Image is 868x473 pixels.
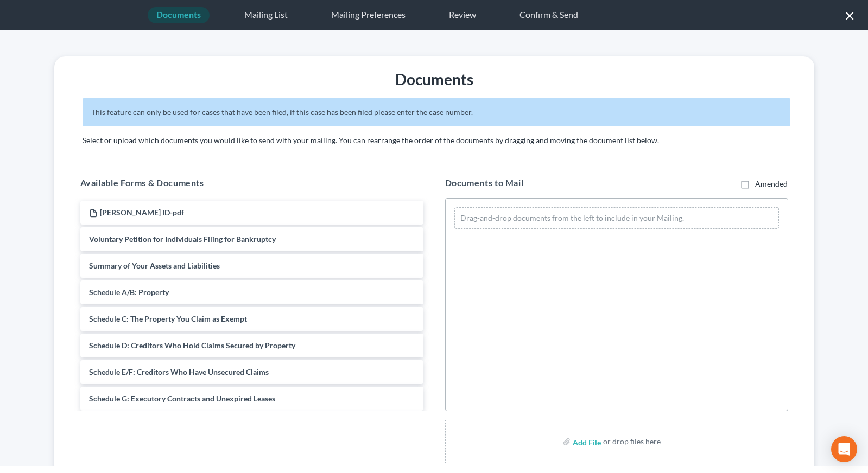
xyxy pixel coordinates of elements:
[89,314,247,323] span: Schedule C: The Property You Claim as Exempt
[100,208,184,217] span: [PERSON_NAME] ID-pdf
[322,7,414,23] div: Mailing Preferences
[511,7,587,23] div: Confirm & Send
[89,261,220,270] span: Summary of Your Assets and Liabilities
[845,7,855,24] button: ×
[89,394,275,403] span: Schedule G: Executory Contracts and Unexpired Leases
[89,287,169,297] span: Schedule A/B: Property
[89,367,269,376] span: Schedule E/F: Creditors Who Have Unsecured Claims
[83,135,790,146] p: Select or upload which documents you would like to send with your mailing. You can rearrange the ...
[454,207,779,229] div: Drag-and-drop documents from the left to include in your Mailing.
[603,436,661,447] div: or drop files here
[80,176,423,189] h5: Available Forms & Documents
[236,7,296,23] div: Mailing List
[89,341,295,350] span: Schedule D: Creditors Who Hold Claims Secured by Property
[89,234,276,244] span: Voluntary Petition for Individuals Filing for Bankruptcy
[440,7,485,23] div: Review
[83,98,790,126] div: This feature can only be used for cases that have been filed, if this case has been filed please ...
[445,176,651,189] h5: Documents to Mail
[148,7,210,23] div: Documents
[260,69,609,90] div: Documents
[831,436,857,462] div: Open Intercom Messenger
[755,178,788,189] label: Amended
